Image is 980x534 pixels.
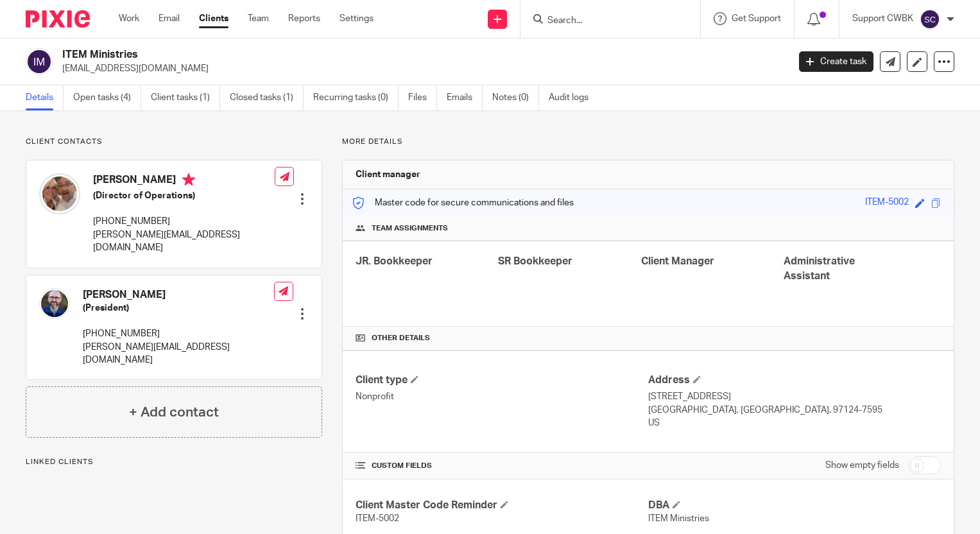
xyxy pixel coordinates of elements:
[356,390,648,403] p: Nonprofit
[93,228,275,255] p: [PERSON_NAME][EMAIL_ADDRESS][DOMAIN_NAME]
[732,14,781,23] span: Get Support
[119,12,139,25] a: Work
[408,85,437,110] a: Files
[447,85,483,110] a: Emails
[73,85,141,110] a: Open tasks (4)
[26,137,322,147] p: Client contacts
[648,390,941,403] p: [STREET_ADDRESS]
[501,501,508,508] span: Edit Client Master Code Reminder
[352,196,574,209] p: Master code for secure communications and files
[93,173,275,189] h4: [PERSON_NAME]
[340,12,374,25] a: Settings
[356,168,420,181] h3: Client manager
[880,51,900,72] a: Send new email
[313,85,399,110] a: Recurring tasks (0)
[648,404,941,417] p: [GEOGRAPHIC_DATA], [GEOGRAPHIC_DATA], 97124-7595
[230,85,304,110] a: Closed tasks (1)
[920,9,940,30] img: svg%3E
[182,173,195,186] i: Primary
[62,62,780,75] p: [EMAIL_ADDRESS][DOMAIN_NAME]
[648,417,941,429] p: US
[39,288,70,319] img: Chris%20McMillan.jpg
[199,12,228,25] a: Clients
[26,85,64,110] a: Details
[93,189,275,202] h5: (Director of Operations)
[648,374,941,387] h4: Address
[865,196,909,211] div: ITEM-5002
[784,256,855,281] span: Administrative Assistant
[129,402,219,422] h4: + Add contact
[83,302,274,314] h5: (President)
[83,288,274,302] h4: [PERSON_NAME]
[356,499,648,512] h4: Client Master Code Reminder
[288,12,320,25] a: Reports
[546,15,662,27] input: Search
[248,12,269,25] a: Team
[159,12,180,25] a: Email
[931,198,941,208] span: Copy to clipboard
[641,256,714,266] span: Client Manager
[498,256,572,266] span: SR Bookkeeper
[372,333,430,343] span: Other details
[83,327,274,340] p: [PHONE_NUMBER]
[372,223,448,234] span: Team assignments
[356,374,648,387] h4: Client type
[825,459,899,472] label: Show empty fields
[648,514,709,523] span: ITEM Ministries
[26,457,322,467] p: Linked clients
[356,256,433,266] span: JR. Bookkeeper
[673,501,680,508] span: Edit DBA
[342,137,954,147] p: More details
[852,12,913,25] p: Support CWBK
[26,48,53,75] img: svg%3E
[83,341,274,367] p: [PERSON_NAME][EMAIL_ADDRESS][DOMAIN_NAME]
[411,375,418,383] span: Change Client type
[693,375,701,383] span: Edit Address
[39,173,80,214] img: Jerry%20Matte.png
[799,51,873,72] a: Create task
[151,85,220,110] a: Client tasks (1)
[549,85,598,110] a: Audit logs
[93,215,275,228] p: [PHONE_NUMBER]
[492,85,539,110] a: Notes (0)
[356,514,399,523] span: ITEM-5002
[62,48,636,62] h2: ITEM Ministries
[26,10,90,28] img: Pixie
[915,198,925,208] span: Edit code
[356,461,648,471] h4: CUSTOM FIELDS
[907,51,927,72] a: Edit client
[648,499,941,512] h4: DBA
